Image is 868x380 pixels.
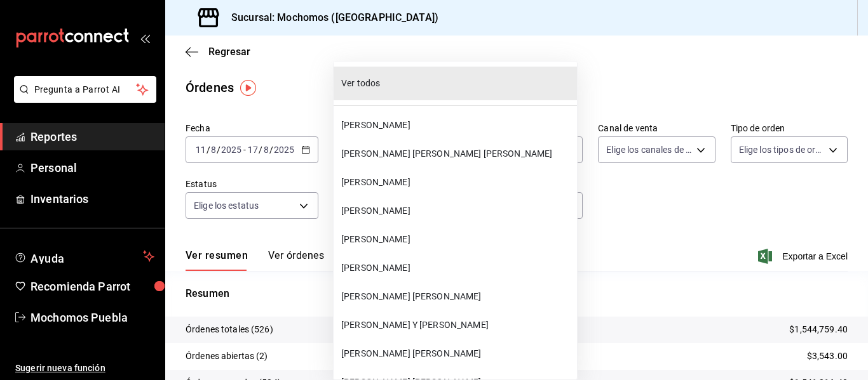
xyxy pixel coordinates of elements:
[341,261,572,275] span: [PERSON_NAME]
[341,176,572,189] span: [PERSON_NAME]
[240,80,256,96] img: Tooltip marker
[341,119,572,132] span: [PERSON_NAME]
[341,233,572,246] span: [PERSON_NAME]
[341,204,572,218] span: [PERSON_NAME]
[341,290,572,303] span: [PERSON_NAME] [PERSON_NAME]
[341,318,572,332] span: [PERSON_NAME] Y [PERSON_NAME]
[341,77,572,90] span: Ver todos
[341,147,572,161] span: [PERSON_NAME] [PERSON_NAME] [PERSON_NAME]
[341,347,572,360] span: [PERSON_NAME] [PERSON_NAME]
